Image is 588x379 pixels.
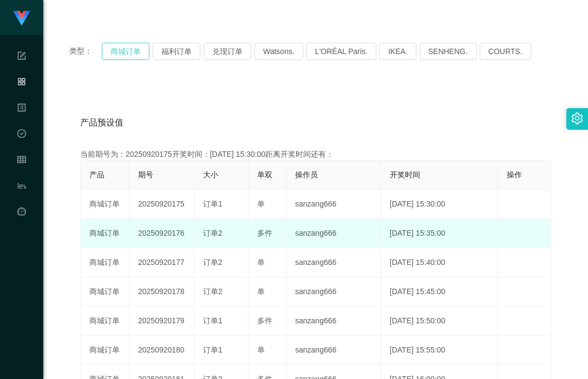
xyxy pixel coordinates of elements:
button: L'ORÉAL Paris. [306,43,376,60]
span: 数据中心 [17,130,26,226]
span: 系统配置 [17,52,26,148]
span: 产品预设值 [80,116,123,129]
span: 单 [257,287,265,296]
td: 20250920175 [129,190,194,219]
span: 单 [257,345,265,354]
td: 商城订单 [81,219,129,248]
span: 订单1 [203,200,223,208]
span: 订单1 [203,345,223,354]
i: 图标: setting [571,112,583,124]
span: 期号 [138,170,153,179]
td: sanzang666 [286,336,381,365]
span: 会员管理 [17,156,26,252]
span: 内容中心 [17,104,26,200]
td: [DATE] 15:55:00 [381,336,499,365]
td: 商城订单 [81,277,129,307]
td: 商城订单 [81,190,129,219]
span: 操作员 [295,170,318,179]
td: sanzang666 [286,190,381,219]
button: Watsons. [254,43,303,60]
td: sanzang666 [286,307,381,336]
i: 图标: form [17,46,26,68]
i: 图标: profile [17,98,26,120]
td: 商城订单 [81,307,129,336]
td: [DATE] 15:30:00 [381,190,499,219]
td: 20250920176 [129,219,194,248]
a: 图标: dashboard平台首页 [17,201,26,310]
button: SENHENG. [420,43,476,60]
button: IKEA. [380,43,416,60]
img: logo.9652507e.png [13,11,30,26]
td: 20250920177 [129,248,194,277]
a: level [17,175,26,197]
div: 当前期号为：20250920175开奖时间：[DATE] 15:30:00距离开奖时间还有： [80,149,551,160]
button: 商城订单 [102,43,149,60]
span: 大小 [203,170,218,179]
span: 订单2 [203,287,223,296]
span: 多件 [257,316,272,325]
span: 产品管理 [17,78,26,174]
td: [DATE] 15:40:00 [381,248,499,277]
span: 操作 [507,170,522,179]
i: 图标: check-circle-o [17,124,26,146]
td: 20250920180 [129,336,194,365]
i: 图标: appstore-o [17,72,26,94]
td: sanzang666 [286,277,381,307]
td: [DATE] 15:45:00 [381,277,499,307]
button: 福利订单 [153,43,200,60]
span: 单 [257,200,265,208]
span: 订单2 [203,229,223,237]
span: 类型： [69,43,102,60]
span: 单 [257,258,265,267]
span: 产品 [89,170,104,179]
span: 订单2 [203,258,223,267]
td: [DATE] 15:35:00 [381,219,499,248]
td: sanzang666 [286,248,381,277]
button: COURTS. [480,43,531,60]
span: 单双 [257,170,272,179]
button: 兑现订单 [204,43,251,60]
td: sanzang666 [286,219,381,248]
td: 20250920179 [129,307,194,336]
span: 订单1 [203,316,223,325]
i: 图标: table [17,150,26,172]
td: [DATE] 15:50:00 [381,307,499,336]
span: 开奖时间 [390,170,420,179]
td: 20250920178 [129,277,194,307]
td: 商城订单 [81,336,129,365]
td: 商城订单 [81,248,129,277]
span: 多件 [257,229,272,237]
